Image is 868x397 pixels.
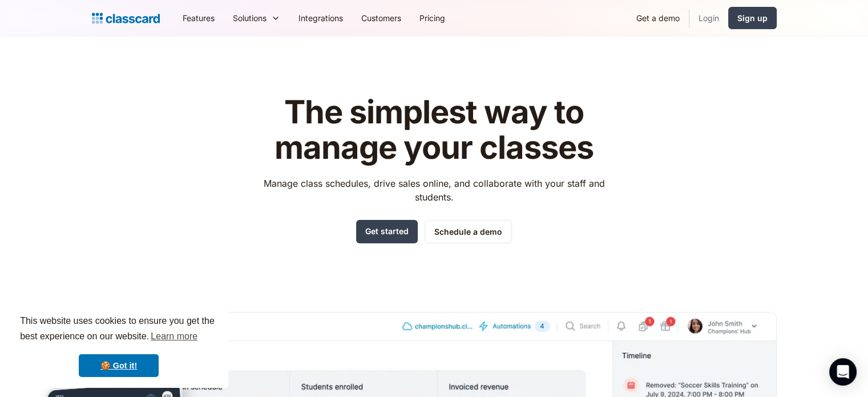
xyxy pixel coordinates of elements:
[425,220,512,243] a: Schedule a demo
[728,7,777,29] a: Sign up
[410,5,454,31] a: Pricing
[356,220,418,243] a: Get started
[20,314,217,345] span: This website uses cookies to ensure you get the best experience on our website.
[9,303,228,388] div: cookieconsent
[737,12,768,24] div: Sign up
[829,358,857,386] div: Open Intercom Messenger
[627,5,689,31] a: Get a demo
[173,5,224,31] a: Features
[253,177,615,204] p: Manage class schedules, drive sales online, and collaborate with your staff and students.
[79,354,159,377] a: dismiss cookie message
[689,5,728,31] a: Login
[289,5,352,31] a: Integrations
[233,12,267,24] div: Solutions
[92,10,160,26] a: home
[352,5,410,31] a: Customers
[224,5,289,31] div: Solutions
[253,95,615,165] h1: The simplest way to manage your classes
[149,328,199,345] a: learn more about cookies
